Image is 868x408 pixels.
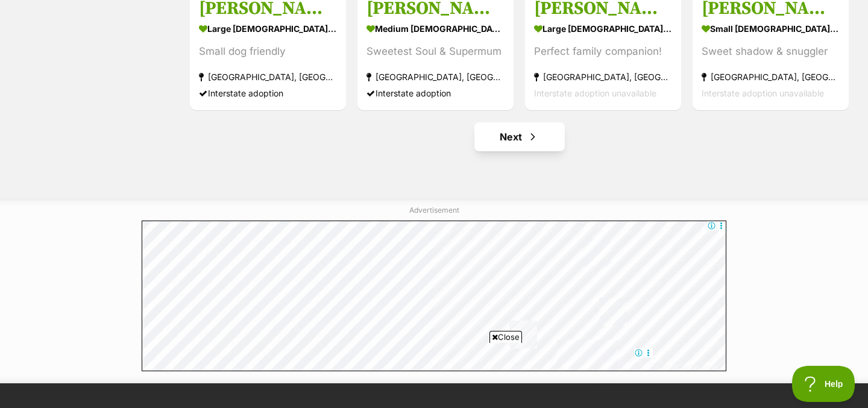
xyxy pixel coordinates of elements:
div: [GEOGRAPHIC_DATA], [GEOGRAPHIC_DATA] [702,69,840,85]
span: Interstate adoption unavailable [702,88,824,98]
span: Close [489,331,522,343]
nav: Pagination [189,122,850,151]
div: [GEOGRAPHIC_DATA], [GEOGRAPHIC_DATA] [366,69,505,85]
div: small [DEMOGRAPHIC_DATA] Dog [702,20,840,37]
iframe: Advertisement [215,348,653,402]
div: large [DEMOGRAPHIC_DATA] Dog [199,20,337,37]
div: Sweet shadow & snuggler [702,43,840,60]
a: Next page [474,122,565,151]
div: Interstate adoption [199,85,337,101]
span: Interstate adoption unavailable [534,88,656,98]
iframe: Advertisement [142,221,726,371]
div: Sweetest Soul & Supermum [366,43,505,60]
div: Perfect family companion! [534,43,672,60]
iframe: Help Scout Beacon - Open [792,366,856,402]
div: Interstate adoption [366,85,505,101]
div: [GEOGRAPHIC_DATA], [GEOGRAPHIC_DATA] [534,69,672,85]
div: [GEOGRAPHIC_DATA], [GEOGRAPHIC_DATA] [199,69,337,85]
div: large [DEMOGRAPHIC_DATA] Dog [534,20,672,37]
div: Small dog friendly [199,43,337,60]
div: medium [DEMOGRAPHIC_DATA] Dog [366,20,505,37]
